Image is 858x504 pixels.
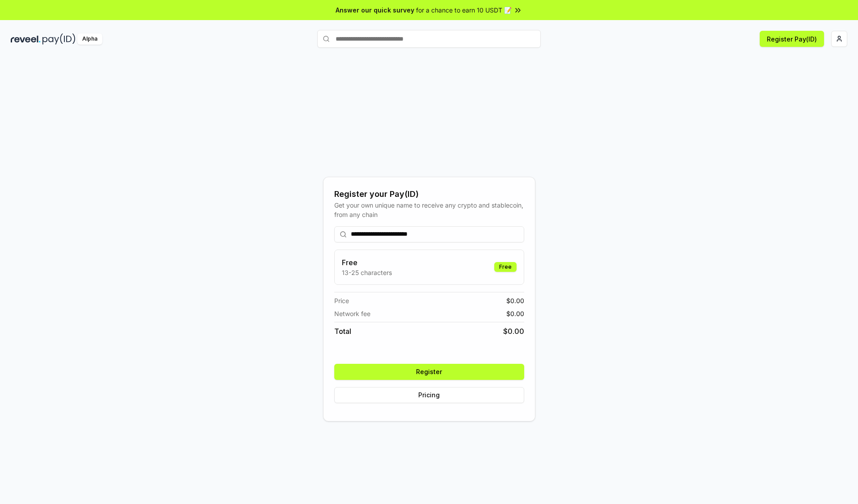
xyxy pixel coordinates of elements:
[506,296,524,305] span: $ 0.00
[42,33,76,45] img: pay_id
[334,296,349,305] span: Price
[503,326,524,337] span: $ 0.00
[760,31,824,47] button: Register Pay(ID)
[334,387,524,403] button: Pricing
[494,262,517,272] div: Free
[334,364,524,380] button: Register
[416,5,512,15] span: for a chance to earn 10 USDT 📝
[77,33,102,45] div: Alpha
[334,188,524,200] div: Register your Pay(ID)
[334,200,524,219] div: Get your own unique name to receive any crypto and stablecoin, from any chain
[336,5,414,15] span: Answer our quick survey
[334,326,351,337] span: Total
[506,309,524,318] span: $ 0.00
[334,309,370,318] span: Network fee
[342,268,392,277] p: 13-25 characters
[11,33,41,45] img: reveel_dark
[342,257,392,268] h3: Free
